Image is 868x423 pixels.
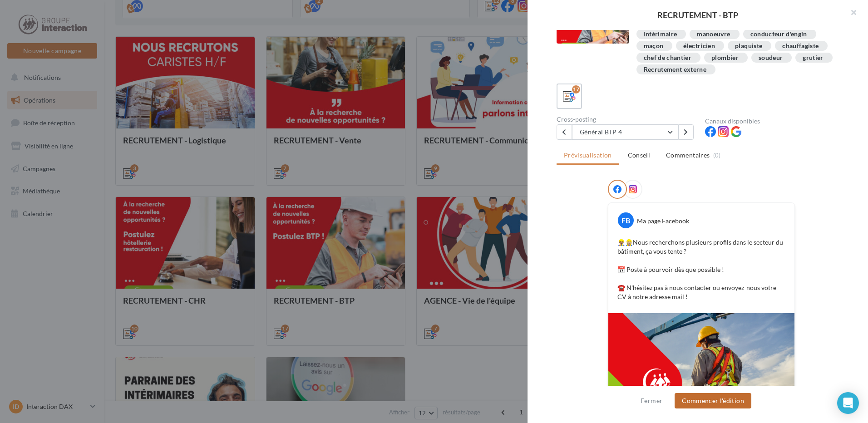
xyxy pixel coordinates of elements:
div: chauffagiste [782,43,819,49]
div: Cross-posting [557,116,698,123]
div: plombier [711,54,739,61]
div: conducteur d'engin [750,31,807,38]
div: chef de chantier [644,54,692,61]
button: Fermer [637,395,666,406]
button: Général BTP 4 [572,124,678,140]
span: (0) [713,152,721,159]
div: maçon [644,43,664,49]
div: Ma page Facebook [637,216,689,226]
p: 👷🏽‍♂️👷🏼‍♀️Nous recherchons plusieurs profils dans le secteur du bâtiment, ça vous tente ? 📅 Poste... [617,238,785,301]
div: grutier [803,54,823,61]
div: soudeur [759,54,783,61]
div: électricien [683,43,715,49]
div: Canaux disponibles [705,118,846,124]
div: FB [618,212,634,228]
button: Commencer l'édition [675,393,751,408]
div: 17 [572,85,580,93]
div: Open Intercom Messenger [837,392,859,414]
div: manoeuvre [697,31,730,38]
span: Conseil [628,151,650,159]
div: Intérimaire [644,31,677,38]
div: RECRUTEMENT - BTP [542,11,853,19]
div: plaquiste [735,43,762,49]
span: Commentaires [666,151,710,160]
div: Recrutement externe [644,66,707,73]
